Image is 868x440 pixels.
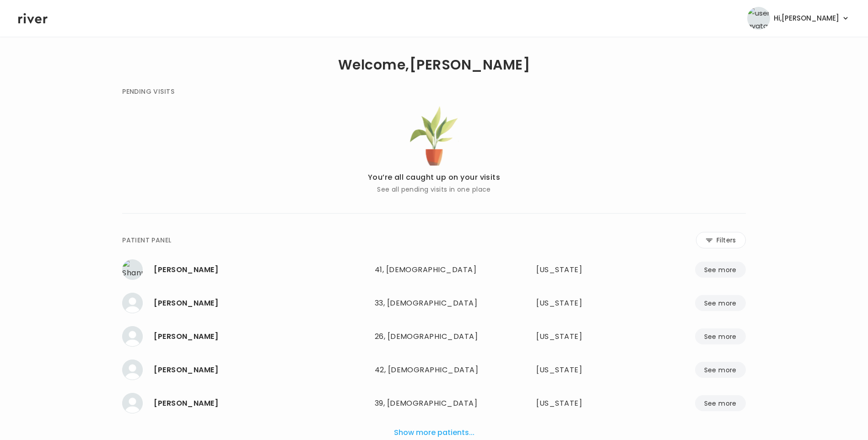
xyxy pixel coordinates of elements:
[154,297,367,310] div: Chatorra williams
[695,395,746,411] button: See more
[695,328,746,344] button: See more
[122,326,143,347] img: Ezra Kinnell
[375,263,494,276] div: 41, [DEMOGRAPHIC_DATA]
[695,362,746,378] button: See more
[536,263,620,276] div: Georgia
[536,364,620,376] div: Virginia
[338,59,530,71] h1: Welcome, [PERSON_NAME]
[696,232,746,248] button: Filters
[368,171,501,184] p: You’re all caught up on your visits
[774,12,839,25] span: Hi, [PERSON_NAME]
[536,330,620,343] div: Ohio
[375,330,494,343] div: 26, [DEMOGRAPHIC_DATA]
[154,364,367,376] div: Alexandra Grossman
[122,259,143,280] img: Shannon Kail
[122,293,143,313] img: Chatorra williams
[154,397,367,410] div: Elizabeth Hernandez
[122,235,171,246] div: PATIENT PANEL
[154,263,367,276] div: Shannon Kail
[368,184,501,195] p: See all pending visits in one place
[695,262,746,278] button: See more
[375,397,494,410] div: 39, [DEMOGRAPHIC_DATA]
[122,393,143,413] img: Elizabeth Hernandez
[695,295,746,311] button: See more
[122,86,174,97] div: PENDING VISITS
[747,7,850,30] button: user avatarHi,[PERSON_NAME]
[154,330,367,343] div: Ezra Kinnell
[747,7,770,30] img: user avatar
[375,297,494,310] div: 33, [DEMOGRAPHIC_DATA]
[536,297,620,310] div: Texas
[536,397,620,410] div: Texas
[375,364,494,376] div: 42, [DEMOGRAPHIC_DATA]
[122,360,143,380] img: Alexandra Grossman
